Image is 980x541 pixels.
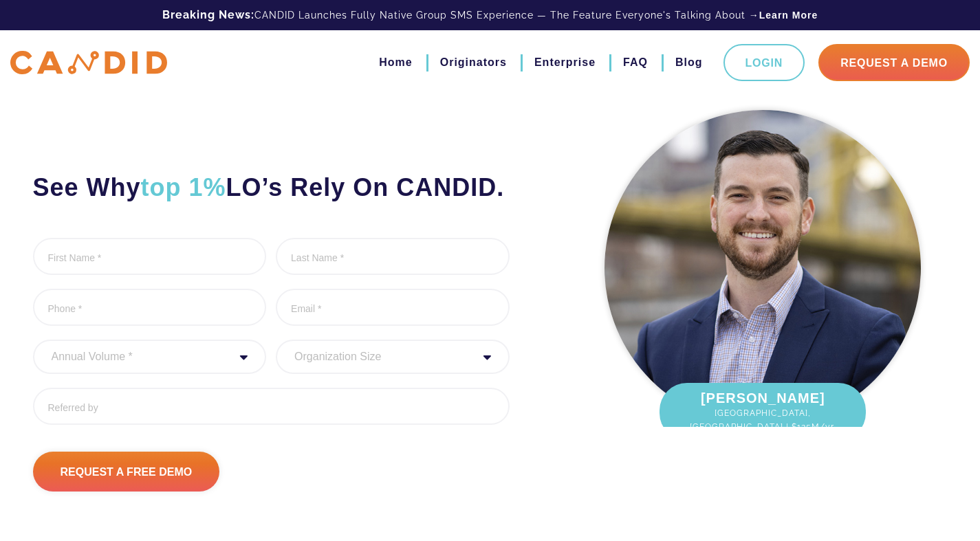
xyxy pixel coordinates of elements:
img: CANDID APP [10,51,167,75]
a: Request A Demo [818,44,970,81]
a: Learn More [759,8,818,22]
a: Blog [675,51,703,74]
div: [PERSON_NAME] [660,383,866,441]
input: Phone * [33,289,267,326]
a: Originators [440,51,507,74]
input: Request A Free Demo [33,452,220,492]
a: Home [379,51,412,74]
a: Login [723,44,805,81]
img: Kevin OLaughlin [605,110,921,426]
h2: See Why LO’s Rely On CANDID. [33,172,510,203]
input: Email * [276,289,510,326]
span: [GEOGRAPHIC_DATA], [GEOGRAPHIC_DATA] | $125M/yr. [673,406,852,434]
b: Breaking News: [162,8,254,21]
input: Last Name * [276,238,510,275]
a: FAQ [623,51,648,74]
span: top 1% [141,173,226,201]
a: Enterprise [534,51,596,74]
input: First Name * [33,238,267,275]
input: Referred by [33,388,510,425]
